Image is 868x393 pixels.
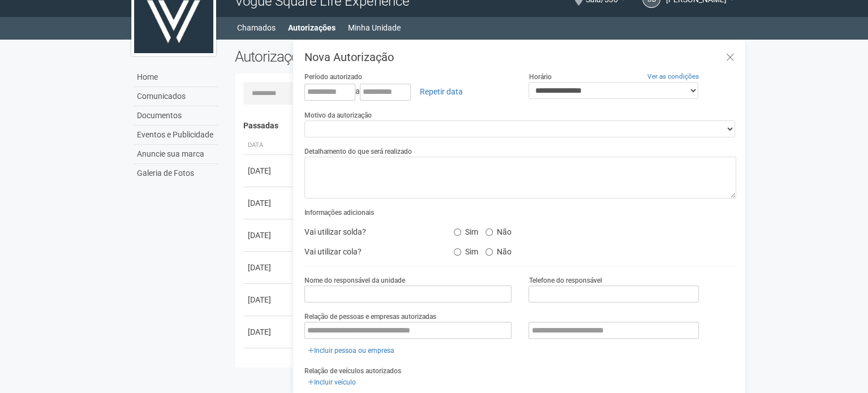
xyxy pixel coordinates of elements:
input: Não [485,228,493,236]
a: Eventos e Publicidade [134,126,218,145]
div: a [304,82,512,101]
label: Detalhamento do que será realizado [304,146,412,157]
div: [DATE] [248,165,290,176]
div: Vai utilizar solda? [296,223,445,240]
a: Incluir pessoa ou empresa [304,344,398,357]
a: Comunicados [134,87,218,106]
div: Vai utilizar cola? [296,243,445,260]
a: Anuncie sua marca [134,145,218,164]
h4: Passadas [243,122,728,130]
a: Chamados [237,20,276,36]
label: Horário [528,72,551,82]
a: Galeria de Fotos [134,164,218,183]
label: Informações adicionais [304,208,374,218]
a: Documentos [134,106,218,126]
div: [DATE] [248,262,290,273]
input: Não [485,248,493,256]
label: Período autorizado [304,72,362,82]
div: [DATE] [248,359,290,370]
label: Sim [454,243,478,257]
label: Sim [454,223,478,237]
a: Autorizações [288,20,336,36]
label: Relação de veículos autorizados [304,366,401,376]
label: Telefone do responsável [528,275,601,286]
a: Home [134,68,218,87]
a: Ver as condições [647,72,699,80]
div: [DATE] [248,326,290,338]
input: Sim [454,248,461,256]
a: Repetir data [412,82,470,101]
div: [DATE] [248,197,290,209]
a: Minha Unidade [348,20,401,36]
div: [DATE] [248,294,290,305]
label: Não [485,223,512,237]
h3: Nova Autorização [304,51,736,63]
div: [DATE] [248,230,290,241]
a: Incluir veículo [304,376,359,388]
label: Não [485,243,512,257]
label: Motivo da autorização [304,110,372,120]
th: Data [243,136,294,155]
input: Sim [454,228,461,236]
h2: Autorizações [235,48,477,65]
label: Nome do responsável da unidade [304,275,405,286]
label: Relação de pessoas e empresas autorizadas [304,312,436,322]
